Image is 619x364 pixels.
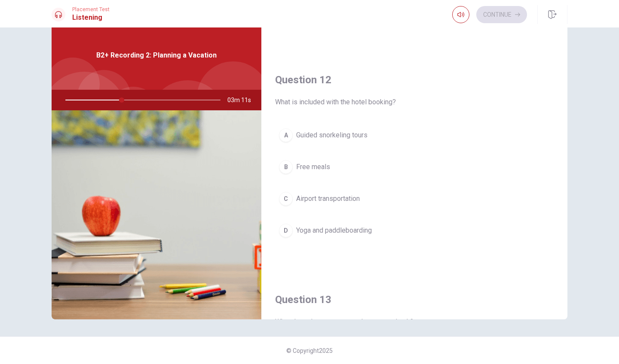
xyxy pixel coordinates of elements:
div: C [279,192,293,206]
h1: Listening [72,12,110,23]
span: Guided snorkeling tours [296,130,368,140]
span: Free meals [296,162,330,172]
span: What is included with the hotel booking? [275,97,554,107]
span: © Copyright 2025 [286,347,333,354]
span: B2+ Recording 2: Planning a Vacation [96,50,217,61]
h4: Question 13 [275,293,554,306]
span: Yoga and paddleboarding [296,225,372,236]
img: B2+ Recording 2: Planning a Vacation [52,110,261,319]
h4: Question 12 [275,73,554,87]
span: What does the woman want the man to check? [275,317,554,327]
div: B [279,160,293,174]
button: AGuided snorkeling tours [275,124,554,146]
button: DYoga and paddleboarding [275,220,554,241]
button: CAirport transportation [275,188,554,209]
div: D [279,224,293,237]
span: Placement Test [72,6,110,12]
span: Airport transportation [296,194,360,204]
span: 03m 11s [227,90,258,110]
button: BFree meals [275,156,554,178]
div: A [279,128,293,142]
